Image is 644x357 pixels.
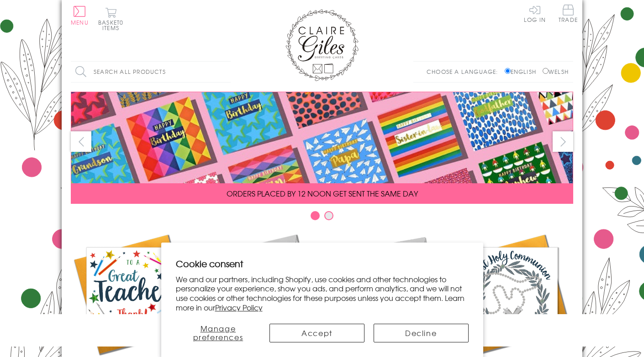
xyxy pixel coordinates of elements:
[285,9,359,81] img: Claire Giles Greetings Cards
[524,5,546,22] a: Log In
[553,131,573,152] button: next
[176,274,469,312] p: We and our partners, including Shopify, use cookies and other technologies to personalize your ex...
[215,302,263,313] a: Privacy Policy
[71,18,89,26] span: Menu
[71,6,89,25] button: Menu
[559,5,578,24] a: Trade
[227,188,418,199] span: ORDERS PLACED BY 12 NOON GET SENT THE SAME DAY
[102,18,123,32] span: 0 items
[71,62,231,82] input: Search all products
[311,211,320,220] button: Carousel Page 1 (Current Slide)
[374,324,469,342] button: Decline
[269,324,364,342] button: Accept
[222,62,231,82] input: Search
[71,211,573,225] div: Carousel Pagination
[176,257,469,270] h2: Cookie consent
[543,68,549,74] input: Welsh
[505,68,511,74] input: English
[505,67,541,76] label: English
[559,5,578,22] span: Trade
[193,323,243,342] span: Manage preferences
[543,67,569,76] label: Welsh
[427,67,503,76] p: Choose a language:
[324,211,333,220] button: Carousel Page 2
[175,324,260,342] button: Manage preferences
[71,131,91,152] button: prev
[98,7,123,31] button: Basket0 items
